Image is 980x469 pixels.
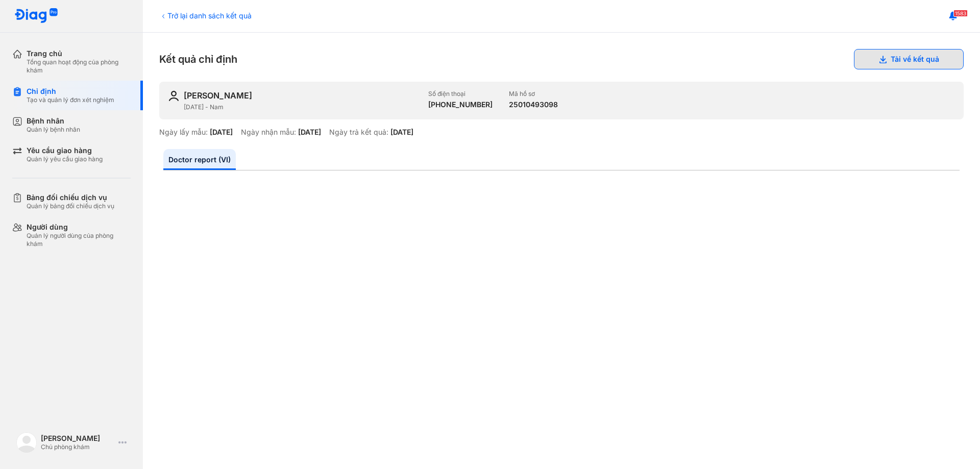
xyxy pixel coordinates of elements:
div: [DATE] - Nam [184,103,420,111]
div: [DATE] [298,128,321,137]
div: [PERSON_NAME] [184,90,252,101]
div: Bệnh nhân [27,116,80,126]
span: 1583 [953,10,968,17]
div: Ngày nhận mẫu: [241,128,296,137]
div: [PHONE_NUMBER] [428,100,493,109]
div: Trang chủ [27,49,131,58]
div: Quản lý yêu cầu giao hàng [27,155,103,163]
a: Doctor report (VI) [163,149,236,170]
img: logo [16,432,37,453]
div: Người dùng [27,223,131,232]
div: Chủ phòng khám [41,443,114,451]
div: 25010493098 [509,100,558,109]
div: Quản lý bệnh nhân [27,126,80,134]
button: Tải về kết quả [854,49,964,69]
div: Quản lý bảng đối chiếu dịch vụ [27,202,114,210]
div: Kết quả chỉ định [159,49,964,69]
div: Chỉ định [27,87,114,96]
div: Trở lại danh sách kết quả [159,10,252,21]
div: Ngày trả kết quả: [329,128,388,137]
div: Mã hồ sơ [509,90,558,98]
img: logo [14,8,58,24]
div: Tổng quan hoạt động của phòng khám [27,58,131,75]
img: user-icon [167,90,180,102]
div: Quản lý người dùng của phòng khám [27,232,131,248]
div: Tạo và quản lý đơn xét nghiệm [27,96,114,104]
div: Ngày lấy mẫu: [159,128,208,137]
div: Số điện thoại [428,90,493,98]
div: [PERSON_NAME] [41,434,114,443]
div: [DATE] [390,128,413,137]
div: Yêu cầu giao hàng [27,146,103,155]
div: [DATE] [210,128,233,137]
div: Bảng đối chiếu dịch vụ [27,193,114,202]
